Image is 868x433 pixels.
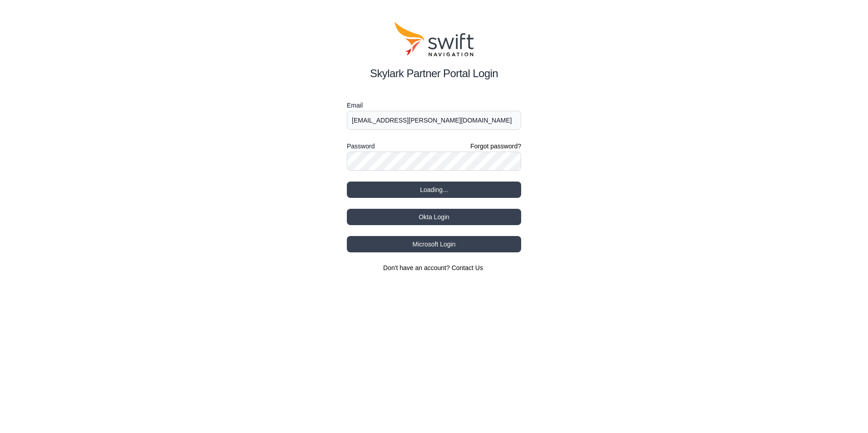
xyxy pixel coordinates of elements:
[347,141,375,152] label: Password
[347,65,521,82] h2: Skylark Partner Portal Login
[347,182,521,198] button: Loading...
[347,263,521,272] section: Don't have an account?
[347,100,521,111] label: Email
[452,264,483,271] a: Contact Us
[347,209,521,225] button: Okta Login
[470,142,521,151] a: Forgot password?
[347,236,521,252] button: Microsoft Login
